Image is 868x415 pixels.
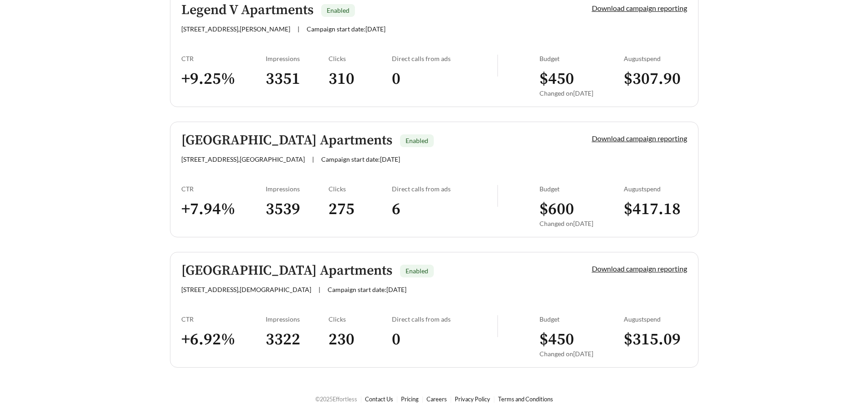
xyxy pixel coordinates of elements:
[624,199,687,220] h3: $ 417.18
[624,315,687,323] div: August spend
[329,329,392,350] h3: 230
[170,252,699,368] a: [GEOGRAPHIC_DATA] ApartmentsEnabled[STREET_ADDRESS],[DEMOGRAPHIC_DATA]|Campaign start date:[DATE]...
[329,199,392,220] h3: 275
[406,137,428,144] span: Enabled
[592,4,687,12] a: Download campaign reporting
[624,55,687,62] div: August spend
[592,134,687,143] a: Download campaign reporting
[392,329,497,350] h3: 0
[321,155,400,163] span: Campaign start date: [DATE]
[181,263,392,278] h5: [GEOGRAPHIC_DATA] Apartments
[392,199,497,220] h3: 6
[318,286,320,293] span: |
[497,315,498,337] img: line
[392,69,497,89] h3: 0
[426,395,447,403] a: Careers
[181,25,290,33] span: [STREET_ADDRESS] , [PERSON_NAME]
[497,55,498,77] img: line
[181,155,305,163] span: [STREET_ADDRESS] , [GEOGRAPHIC_DATA]
[181,133,392,148] h5: [GEOGRAPHIC_DATA] Apartments
[539,315,624,323] div: Budget
[307,25,385,33] span: Campaign start date: [DATE]
[266,199,329,220] h3: 3539
[181,329,266,350] h3: + 6.92 %
[266,315,329,323] div: Impressions
[392,185,497,193] div: Direct calls from ads
[266,55,329,62] div: Impressions
[539,199,624,220] h3: $ 600
[181,3,313,18] h5: Legend V Apartments
[181,69,266,89] h3: + 9.25 %
[329,69,392,89] h3: 310
[539,350,624,358] div: Changed on [DATE]
[298,25,299,33] span: |
[624,69,687,89] h3: $ 307.90
[498,395,553,403] a: Terms and Conditions
[328,286,406,293] span: Campaign start date: [DATE]
[365,395,393,403] a: Contact Us
[539,89,624,97] div: Changed on [DATE]
[329,315,392,323] div: Clicks
[327,6,349,14] span: Enabled
[539,55,624,62] div: Budget
[181,199,266,220] h3: + 7.94 %
[592,264,687,273] a: Download campaign reporting
[539,329,624,350] h3: $ 450
[392,315,497,323] div: Direct calls from ads
[539,220,624,227] div: Changed on [DATE]
[266,69,329,89] h3: 3351
[406,267,428,275] span: Enabled
[181,286,311,293] span: [STREET_ADDRESS] , [DEMOGRAPHIC_DATA]
[312,155,314,163] span: |
[181,185,266,193] div: CTR
[624,329,687,350] h3: $ 315.09
[455,395,490,403] a: Privacy Policy
[539,185,624,193] div: Budget
[329,185,392,193] div: Clicks
[170,122,699,237] a: [GEOGRAPHIC_DATA] ApartmentsEnabled[STREET_ADDRESS],[GEOGRAPHIC_DATA]|Campaign start date:[DATE]D...
[392,55,497,62] div: Direct calls from ads
[266,329,329,350] h3: 3322
[401,395,419,403] a: Pricing
[181,55,266,62] div: CTR
[266,185,329,193] div: Impressions
[329,55,392,62] div: Clicks
[539,69,624,89] h3: $ 450
[497,185,498,207] img: line
[624,185,687,193] div: August spend
[315,395,357,403] span: © 2025 Effortless
[181,315,266,323] div: CTR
